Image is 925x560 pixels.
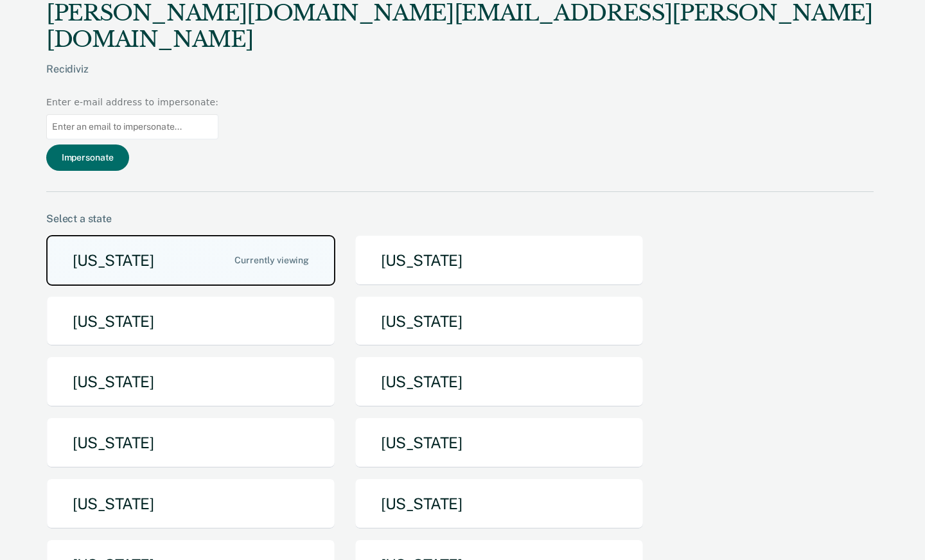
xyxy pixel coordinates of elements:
[46,478,335,529] button: [US_STATE]
[355,478,644,529] button: [US_STATE]
[355,235,644,286] button: [US_STATE]
[46,213,874,225] div: Select a state
[46,417,335,468] button: [US_STATE]
[355,356,644,407] button: [US_STATE]
[46,63,874,96] div: Recidiviz
[46,96,218,109] div: Enter e-mail address to impersonate:
[355,417,644,468] button: [US_STATE]
[46,144,129,171] button: Impersonate
[46,114,218,139] input: Enter an email to impersonate...
[355,296,644,347] button: [US_STATE]
[46,235,335,286] button: [US_STATE]
[46,296,335,347] button: [US_STATE]
[46,356,335,407] button: [US_STATE]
